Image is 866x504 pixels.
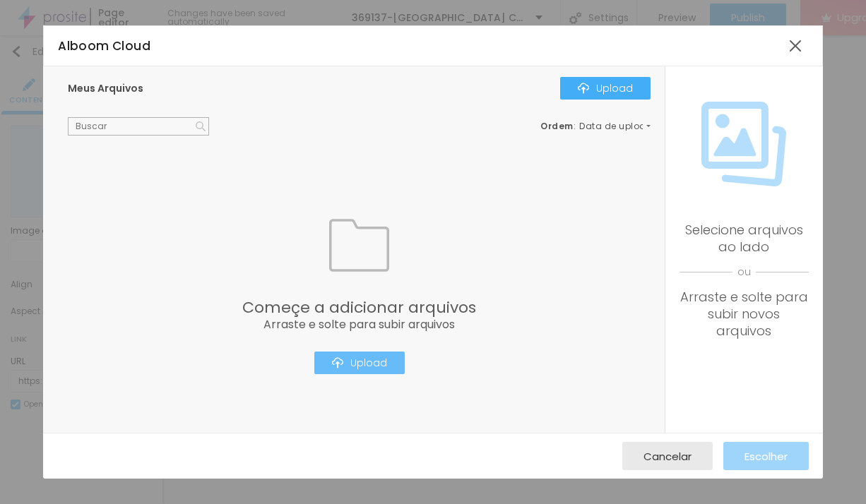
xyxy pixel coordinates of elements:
[242,300,476,316] span: Começe a adicionar arquivos
[578,83,589,94] img: Icone
[560,77,651,100] button: IconeUpload
[68,117,209,136] input: Buscar
[58,37,150,54] span: Alboom Cloud
[196,121,206,131] img: Icone
[68,81,143,95] span: Meus Arquivos
[314,352,405,374] button: IconeUpload
[332,357,343,368] img: Icone
[745,450,788,462] span: Escolher
[622,442,713,470] button: Cancelar
[540,120,574,132] span: Ordem
[643,450,692,462] span: Cancelar
[701,102,786,186] img: Icone
[540,122,651,131] div: :
[680,222,808,340] div: Selecione arquivos ao lado Arraste e solte para subir novos arquivos
[680,256,808,289] span: ou
[329,215,389,275] img: Icone
[578,83,633,94] div: Upload
[332,357,387,368] div: Upload
[723,442,809,470] button: Escolher
[242,319,476,330] span: Arraste e solte para subir arquivos
[579,122,653,131] span: Data de upload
